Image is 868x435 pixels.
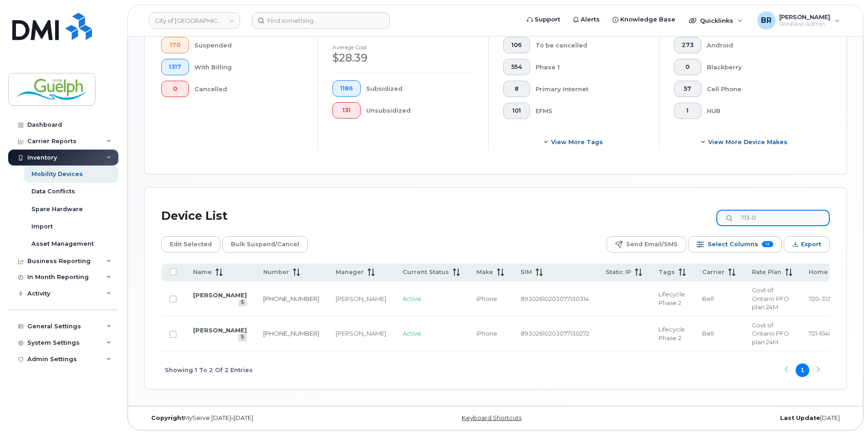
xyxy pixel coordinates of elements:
[252,12,390,29] input: Find something...
[521,295,589,302] span: 89302610203077130314
[606,268,631,276] span: Static IP
[165,363,253,377] span: Showing 1 To 2 Of 2 Entries
[682,85,694,93] span: 57
[511,85,522,93] span: 8
[366,80,474,97] div: Subsidized
[536,81,645,97] div: Primary Internet
[752,286,789,311] span: Govt of Ontario PFO plan 24M
[521,330,589,337] span: 89302610203077130272
[194,81,303,97] div: Cancelled
[503,59,530,75] button: 554
[144,414,378,422] div: MyServe [DATE]–[DATE]
[536,103,645,119] div: EFMS
[606,10,682,29] a: Knowledge Base
[674,59,701,75] button: 0
[784,236,830,253] button: Export
[169,85,181,93] span: 0
[169,41,181,49] span: 170
[659,290,686,299] div: Lifecycle
[161,59,189,75] button: 1317
[659,325,686,334] div: Lifecycle
[403,268,449,276] span: Current Status
[707,81,816,97] div: Cell Phone
[716,210,830,226] input: Search Device List ...
[707,59,816,75] div: Blackberry
[674,103,701,119] button: 1
[607,236,686,253] button: Send Email/SMS
[708,238,758,251] span: Select Columns
[503,37,530,53] button: 106
[752,321,789,346] span: Govt of Ontario PFO plan 24M
[511,63,522,71] span: 554
[263,330,319,337] a: [PHONE_NUMBER]
[222,236,308,253] button: Bulk Suspend/Cancel
[336,329,386,338] div: [PERSON_NAME]
[674,81,701,97] button: 57
[403,330,421,337] span: Active
[193,326,247,334] a: [PERSON_NAME]
[503,81,530,97] button: 8
[340,85,353,92] span: 1186
[149,12,240,29] a: City of Guelph
[674,37,701,53] button: 273
[659,334,686,342] div: Phase 2
[620,15,675,24] span: Knowledge Base
[263,268,289,276] span: Number
[626,238,678,251] span: Send Email/SMS
[476,330,497,337] span: iPhone
[702,268,725,276] span: Carrier
[332,102,361,119] button: 131
[238,300,247,306] a: View Last Bill
[682,63,694,71] span: 0
[535,15,560,24] span: Support
[682,107,694,114] span: 1
[511,107,522,114] span: 101
[551,138,603,146] span: View more tags
[674,134,815,150] button: View More Device Makes
[503,134,644,150] button: View more tags
[340,107,353,114] span: 131
[161,204,228,228] div: Device List
[796,363,809,377] button: Page 1
[752,268,781,276] span: Rate Plan
[336,295,386,303] div: [PERSON_NAME]
[503,103,530,119] button: 101
[476,268,493,276] span: Make
[761,15,771,26] span: BR
[700,17,733,24] span: Quicklinks
[332,44,474,50] h4: Average cost
[536,59,645,75] div: Phase 1
[707,37,816,53] div: Android
[567,10,606,29] a: Alerts
[613,414,847,422] div: [DATE]
[238,334,247,341] a: View Last Bill
[521,10,567,29] a: Support
[366,102,474,119] div: Unsubsidized
[231,238,299,251] span: Bulk Suspend/Cancel
[332,80,361,97] button: 1186
[263,295,319,302] a: [PHONE_NUMBER]
[161,81,189,97] button: 0
[403,295,421,302] span: Active
[659,299,686,307] div: Phase 2
[336,268,364,276] span: Manager
[194,59,303,75] div: With Billing
[161,37,189,53] button: 170
[511,41,522,49] span: 106
[801,238,821,251] span: Export
[683,11,749,30] div: Quicklinks
[779,21,830,28] span: Wireless Admin
[193,268,212,276] span: Name
[780,414,820,421] strong: Last Update
[462,414,521,421] a: Keyboard Shortcuts
[751,11,846,30] div: Brendan Raftis
[707,103,816,119] div: HUB
[708,138,787,146] span: View More Device Makes
[581,15,600,24] span: Alerts
[659,268,675,276] span: Tags
[809,295,847,302] span: 720-3130.3311
[161,236,220,253] button: Edit Selected
[332,50,474,66] div: $28.39
[702,330,714,337] span: Bell
[702,295,714,302] span: Bell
